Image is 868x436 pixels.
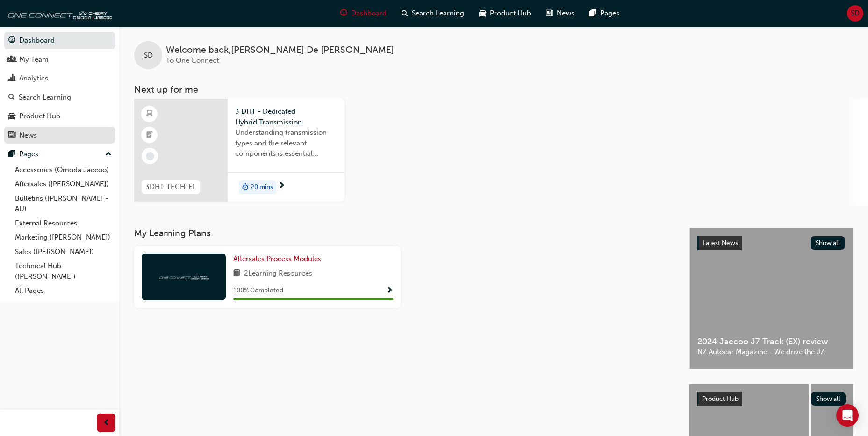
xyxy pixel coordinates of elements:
[479,7,486,19] span: car-icon
[134,228,674,239] h3: My Learning Plans
[697,336,845,347] span: 2024 Jaecoo J7 Track (EX) review
[278,182,285,190] span: next-icon
[703,239,738,247] span: Latest News
[847,5,863,22] button: SD
[233,285,283,296] span: 100 % Completed
[235,106,337,127] span: 3 DHT - Dedicated Hybrid Transmission
[4,127,115,144] a: News
[119,84,868,95] h3: Next up for me
[19,54,49,65] div: My Team
[19,73,48,84] div: Analytics
[144,50,153,61] span: SD
[105,148,112,160] span: up-icon
[8,150,15,159] span: pages-icon
[386,285,393,297] button: Show Progress
[4,108,115,125] a: Product Hub
[19,130,37,141] div: News
[412,8,464,19] span: Search Learning
[251,182,273,193] span: 20 mins
[244,268,312,280] span: 2 Learning Resources
[394,4,472,23] a: search-iconSearch Learning
[340,7,347,19] span: guage-icon
[8,131,15,140] span: news-icon
[134,99,344,202] a: 3DHT-TECH-EL3 DHT - Dedicated Hybrid TransmissionUnderstanding transmission types and the relevan...
[351,8,387,19] span: Dashboard
[242,181,249,193] span: duration-icon
[233,268,240,280] span: book-icon
[589,7,596,19] span: pages-icon
[103,417,110,429] span: prev-icon
[4,51,115,68] a: My Team
[557,8,574,19] span: News
[11,245,115,259] a: Sales ([PERSON_NAME])
[8,36,15,45] span: guage-icon
[166,45,394,56] span: Welcome back , [PERSON_NAME] De [PERSON_NAME]
[4,32,115,49] a: Dashboard
[582,4,627,23] a: pages-iconPages
[11,163,115,177] a: Accessories (Omoda Jaecoo)
[811,236,846,250] button: Show all
[386,287,393,295] span: Show Progress
[8,56,15,64] span: people-icon
[490,8,531,19] span: Product Hub
[233,254,325,264] a: Aftersales Process Modules
[11,259,115,283] a: Technical Hub ([PERSON_NAME])
[697,392,846,407] a: Product HubShow all
[4,30,115,145] button: DashboardMy TeamAnalyticsSearch LearningProduct HubNews
[233,254,321,263] span: Aftersales Process Modules
[472,4,538,23] a: car-iconProduct Hub
[4,70,115,87] a: Analytics
[11,230,115,245] a: Marketing ([PERSON_NAME])
[19,92,71,103] div: Search Learning
[5,4,112,22] img: oneconnect
[689,228,853,369] a: Latest NewsShow all2024 Jaecoo J7 Track (EX) reviewNZ Autocar Magazine - We drive the J7.
[11,283,115,298] a: All Pages
[8,74,15,83] span: chart-icon
[702,395,739,403] span: Product Hub
[4,89,115,106] a: Search Learning
[333,4,394,23] a: guage-iconDashboard
[546,7,553,19] span: news-icon
[146,108,153,120] span: learningResourceType_ELEARNING-icon
[19,111,60,122] div: Product Hub
[8,94,15,102] span: search-icon
[4,145,115,163] button: Pages
[235,127,337,159] span: Understanding transmission types and the relevant components is essential knowledge required for ...
[697,347,845,357] span: NZ Autocar Magazine - We drive the J7.
[600,8,619,19] span: Pages
[11,216,115,231] a: External Resources
[811,392,846,406] button: Show all
[11,191,115,216] a: Bulletins ([PERSON_NAME] - AU)
[8,112,15,121] span: car-icon
[145,182,196,192] span: 3DHT-TECH-EL
[11,177,115,191] a: Aftersales ([PERSON_NAME])
[166,56,219,65] span: To One Connect
[402,7,408,19] span: search-icon
[146,129,153,141] span: booktick-icon
[851,8,860,19] span: SD
[146,152,154,160] span: learningRecordVerb_NONE-icon
[836,404,859,427] div: Open Intercom Messenger
[158,272,209,281] img: oneconnect
[538,4,582,23] a: news-iconNews
[697,236,845,251] a: Latest NewsShow all
[19,149,38,160] div: Pages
